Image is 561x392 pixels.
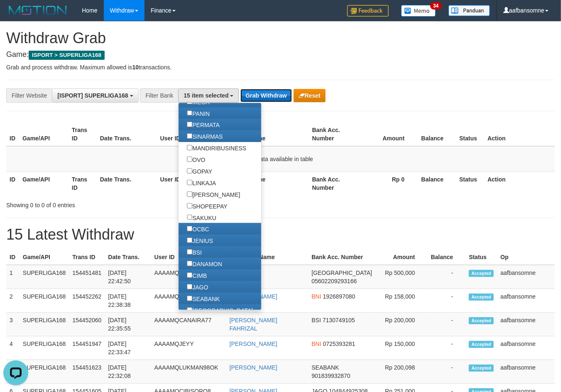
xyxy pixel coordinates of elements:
[497,313,555,336] td: aafbansomne
[6,4,69,17] img: MOTION_logo.png
[417,171,456,195] th: Balance
[179,212,224,223] label: SAKUKU
[187,284,192,289] input: JAGO
[105,360,151,384] td: [DATE] 22:32:08
[179,246,210,258] label: BSI
[6,265,20,289] td: 1
[140,88,178,103] div: Filter Bank
[230,341,277,347] a: [PERSON_NAME]
[497,265,555,289] td: aafbansomne
[105,265,151,289] td: [DATE] 22:42:50
[226,250,309,265] th: Bank Acc. Name
[179,235,221,246] label: JENIUS
[311,269,372,276] span: [GEOGRAPHIC_DATA]
[187,133,192,139] input: SINARMAS
[187,168,192,174] input: GOPAY
[6,250,20,265] th: ID
[401,5,436,17] img: Button%20Memo.svg
[469,341,494,348] span: Accepted
[157,122,217,146] th: User ID
[358,171,417,195] th: Rp 0
[187,215,192,220] input: SAKUKU
[179,304,261,316] label: [GEOGRAPHIC_DATA]
[469,317,494,324] span: Accepted
[187,191,192,197] input: [PERSON_NAME]
[105,289,151,313] td: [DATE] 22:38:38
[179,258,230,269] label: DANAMON
[187,122,192,127] input: PERMATA
[484,171,555,195] th: Action
[187,226,192,231] input: OCBC
[151,289,226,313] td: AAAAMQMAXWIN6776
[311,364,339,371] span: SEABANK
[497,250,555,265] th: Op
[179,223,217,235] label: OCBC
[151,250,226,265] th: User ID
[430,2,441,10] span: 34
[69,122,97,146] th: Trans ID
[375,265,427,289] td: Rp 500,000
[187,249,192,255] input: BSI
[97,171,157,195] th: Date Trans.
[179,165,220,177] label: GOPAY
[187,203,192,208] input: SHOPEEPAY
[358,122,417,146] th: Amount
[20,336,69,360] td: SUPERLIGA168
[294,89,326,102] button: Reset
[179,130,231,142] label: SINARMAS
[178,88,239,103] button: 15 item selected
[6,30,555,47] h1: Withdraw Grab
[6,289,20,313] td: 2
[132,64,139,71] strong: 10
[179,142,255,154] label: MANDIRIBUSINESS
[323,317,355,323] span: Copy 7130749105 to clipboard
[497,360,555,384] td: aafbansomne
[187,110,192,116] input: PANIN
[20,265,69,289] td: SUPERLIGA168
[311,372,350,379] span: Copy 901839932870 to clipboard
[6,122,19,146] th: ID
[469,294,494,301] span: Accepted
[20,360,69,384] td: SUPERLIGA168
[6,313,20,336] td: 3
[448,5,490,16] img: panduan.png
[428,289,466,313] td: -
[6,146,555,172] td: No data available in table
[29,51,105,60] span: ISPORT > SUPERLIGA168
[179,154,213,165] label: OVO
[469,270,494,277] span: Accepted
[375,289,427,313] td: Rp 158,000
[187,296,192,301] input: SEABANK
[187,238,192,243] input: JENIUS
[428,336,466,360] td: -
[19,171,69,195] th: Game/API
[151,265,226,289] td: AAAAMQGEGURUN88
[497,336,555,360] td: aafbansomne
[157,171,217,195] th: User ID
[184,92,228,99] span: 15 item selected
[179,119,228,130] label: PERMATA
[311,278,357,284] span: Copy 05602209293166 to clipboard
[105,336,151,360] td: [DATE] 22:33:47
[187,180,192,185] input: LINKAJA
[6,88,52,103] div: Filter Website
[69,360,105,384] td: 154451623
[69,289,105,313] td: 154452262
[428,265,466,289] td: -
[19,122,69,146] th: Game/API
[309,122,358,146] th: Bank Acc. Number
[323,341,355,347] span: Copy 0725393281 to clipboard
[187,261,192,266] input: DANAMON
[69,336,105,360] td: 154451947
[375,360,427,384] td: Rp 200,098
[6,336,20,360] td: 4
[179,189,248,200] label: [PERSON_NAME]
[179,177,224,189] label: LINKAJA
[484,122,555,146] th: Action
[151,360,226,384] td: AAAAMQLUKMAN98OK
[311,317,321,323] span: BSI
[217,171,309,195] th: Bank Acc. Name
[375,313,427,336] td: Rp 200,000
[456,122,484,146] th: Status
[52,88,138,103] button: [ISPORT] SUPERLIGA168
